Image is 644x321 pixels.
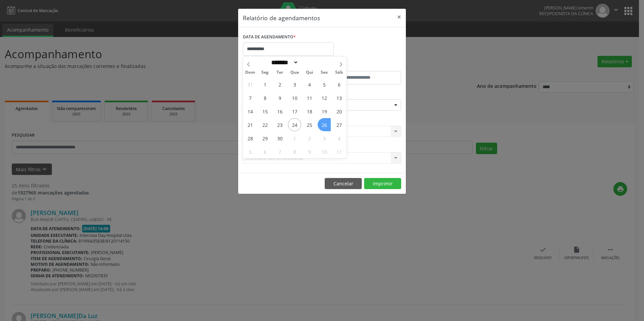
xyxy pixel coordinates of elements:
span: Outubro 6, 2025 [258,145,271,158]
button: Close [392,9,406,25]
span: Setembro 29, 2025 [258,132,271,145]
span: Setembro 11, 2025 [303,91,316,104]
span: Setembro 13, 2025 [332,91,346,104]
input: Year [298,59,321,66]
span: Agosto 31, 2025 [244,78,257,91]
span: Outubro 4, 2025 [332,132,346,145]
span: Outubro 10, 2025 [318,145,331,158]
span: Sex [317,70,332,75]
span: Setembro 12, 2025 [318,91,331,104]
span: Setembro 9, 2025 [273,91,286,104]
span: Qua [287,70,302,75]
span: Setembro 17, 2025 [288,105,301,118]
span: Outubro 9, 2025 [303,145,316,158]
span: Setembro 26, 2025 [318,118,331,131]
span: Setembro 19, 2025 [318,105,331,118]
span: Setembro 28, 2025 [244,132,257,145]
span: Setembro 3, 2025 [288,78,301,91]
span: Setembro 27, 2025 [332,118,346,131]
span: Setembro 21, 2025 [244,118,257,131]
span: Outubro 5, 2025 [244,145,257,158]
span: Setembro 1, 2025 [258,78,271,91]
span: Outubro 8, 2025 [288,145,301,158]
label: DATA DE AGENDAMENTO [243,32,296,42]
label: ATÉ [324,61,401,71]
span: Setembro 8, 2025 [258,91,271,104]
span: Setembro 16, 2025 [273,105,286,118]
span: Qui [302,70,317,75]
span: Sáb [332,70,347,75]
span: Setembro 30, 2025 [273,132,286,145]
span: Setembro 20, 2025 [332,105,346,118]
span: Setembro 14, 2025 [244,105,257,118]
h5: Relatório de agendamentos [243,13,320,22]
span: Setembro 2, 2025 [273,78,286,91]
span: Ter [272,70,287,75]
span: Outubro 3, 2025 [318,132,331,145]
span: Setembro 4, 2025 [303,78,316,91]
span: Seg [258,70,272,75]
span: Outubro 2, 2025 [303,132,316,145]
button: Cancelar [325,178,362,189]
span: Setembro 23, 2025 [273,118,286,131]
span: Outubro 7, 2025 [273,145,286,158]
span: Setembro 24, 2025 [288,118,301,131]
span: Setembro 10, 2025 [288,91,301,104]
span: Setembro 15, 2025 [258,105,271,118]
span: Setembro 5, 2025 [318,78,331,91]
select: Month [269,59,298,66]
span: Setembro 25, 2025 [303,118,316,131]
span: Dom [243,70,258,75]
span: Setembro 18, 2025 [303,105,316,118]
span: Outubro 11, 2025 [332,145,346,158]
button: Imprimir [364,178,401,189]
span: Setembro 6, 2025 [332,78,346,91]
span: Setembro 22, 2025 [258,118,271,131]
span: Setembro 7, 2025 [244,91,257,104]
span: Outubro 1, 2025 [288,132,301,145]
